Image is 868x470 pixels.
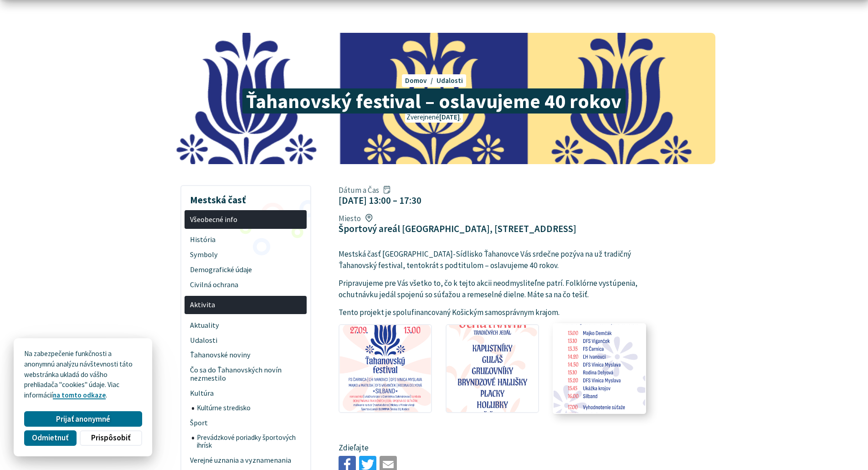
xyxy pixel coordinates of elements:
span: Prispôsobiť [91,433,130,443]
a: Aktivita [185,296,307,315]
a: Kultúrne stredisko [192,401,307,416]
img: 2 [447,325,538,412]
a: Čo sa do Ťahanovských novín nezmestilo [185,363,307,386]
a: Verejné uznania a vyznamenania [185,453,307,468]
a: Aktuality [185,318,307,333]
span: Demografické údaje [190,262,302,277]
span: História [190,232,302,247]
a: na tomto odkaze [53,391,106,399]
span: Odmietnuť [32,433,68,443]
img: 1 [339,325,431,412]
p: Zverejnené . [405,112,462,123]
button: Prispôsobiť [80,430,142,446]
span: Verejné uznania a vyznamenania [190,453,302,468]
a: Kultúra [185,386,307,401]
a: Demografické údaje [185,262,307,277]
a: Otvoriť obrázok v popupe. [339,325,431,412]
img: 3 [549,320,650,416]
span: Všeobecné info [190,212,302,227]
a: Symboly [185,247,307,262]
span: Prevádzkové poriadky športových ihrísk [197,430,302,453]
span: Aktivita [190,298,302,313]
a: Všeobecné info [185,210,307,229]
button: Prijať anonymné [24,411,142,427]
p: Mestská časť [GEOGRAPHIC_DATA]-Sídlisko Ťahanovce Vás srdečne pozýva na už tradičný Ťahanovský fe... [339,248,646,272]
p: Na zabezpečenie funkčnosti a anonymnú analýzu návštevnosti táto webstránka ukladá do vášho prehli... [24,349,142,401]
a: Otvoriť obrázok v popupe. [554,324,645,411]
span: Udalosti [190,333,302,348]
h3: Mestská časť [185,188,307,207]
a: Ťahanovské noviny [185,348,307,363]
a: Domov [405,76,436,85]
button: Odmietnuť [24,430,76,446]
span: Čo sa do Ťahanovských novín nezmestilo [190,363,302,386]
span: Kultúra [190,386,302,401]
p: Zdieľajte [339,442,646,454]
p: Tento projekt je spolufinancovaný Košickým samosprávnym krajom. [339,307,646,319]
span: Prijať anonymné [56,414,110,424]
span: Šport [190,415,302,430]
figcaption: [DATE] 13:00 – 17:30 [339,195,421,206]
span: Symboly [190,247,302,262]
p: Pripravujeme pre Vás všetko to, čo k tejto akcii neodmysliteľne patrí. Folklórne vystúpenia, ochu... [339,278,646,301]
span: Domov [405,76,427,85]
a: Šport [185,415,307,430]
a: Udalosti [437,76,463,85]
span: Miesto [339,213,576,223]
span: Ťahanovský festival – oslavujeme 40 rokov [242,88,626,114]
span: Kultúrne stredisko [197,401,302,416]
span: Ťahanovské noviny [190,348,302,363]
span: Civilná ochrana [190,277,302,292]
a: Prevádzkové poriadky športových ihrísk [192,430,307,453]
a: História [185,232,307,247]
span: Aktuality [190,318,302,333]
a: Civilná ochrana [185,277,307,292]
span: [DATE] [439,113,460,121]
a: Otvoriť obrázok v popupe. [447,325,538,412]
figcaption: Športový areál [GEOGRAPHIC_DATA], [STREET_ADDRESS] [339,223,576,234]
a: Udalosti [185,333,307,348]
span: Dátum a Čas [339,185,421,195]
